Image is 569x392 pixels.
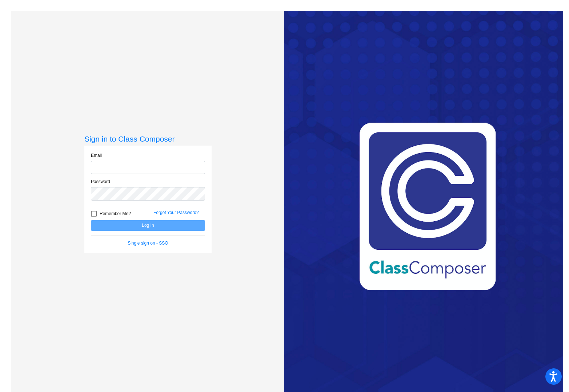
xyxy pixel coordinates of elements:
h3: Sign in to Class Composer [84,134,212,143]
span: Remember Me? [100,209,131,218]
label: Email [91,152,102,159]
a: Single sign on - SSO [128,241,168,246]
a: Forgot Your Password? [153,210,199,215]
label: Password [91,178,110,185]
button: Log In [91,220,205,231]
